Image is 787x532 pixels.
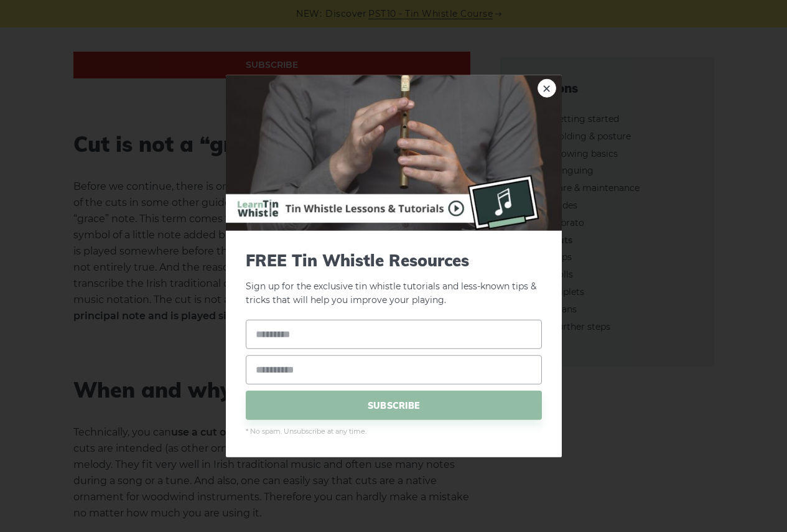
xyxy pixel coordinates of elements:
span: FREE Tin Whistle Resources [246,250,542,269]
img: Tin Whistle Buying Guide Preview [226,75,562,230]
span: * No spam. Unsubscribe at any time. [246,426,542,437]
p: Sign up for the exclusive tin whistle tutorials and less-known tips & tricks that will help you i... [246,250,542,307]
a: × [538,78,556,97]
span: SUBSCRIBE [246,391,542,420]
